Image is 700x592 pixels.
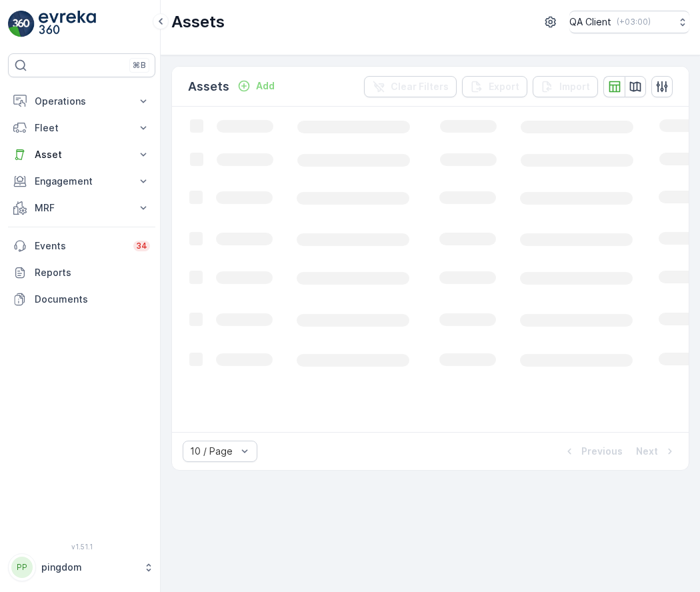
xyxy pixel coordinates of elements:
[188,77,229,96] p: Assets
[256,79,275,93] p: Add
[569,11,689,33] button: QA Client(+03:00)
[8,88,155,115] button: Operations
[489,80,519,93] p: Export
[391,80,449,93] p: Clear Filters
[8,259,155,286] a: Reports
[8,233,155,259] a: Events34
[232,78,280,94] button: Add
[462,76,527,97] button: Export
[581,445,623,458] p: Previous
[561,443,624,459] button: Previous
[35,201,129,215] p: MRF
[35,266,150,279] p: Reports
[11,557,33,578] div: PP
[8,11,35,37] img: logo
[8,141,155,168] button: Asset
[35,239,125,253] p: Events
[635,443,678,459] button: Next
[8,286,155,313] a: Documents
[133,60,146,71] p: ⌘B
[136,241,147,251] p: 34
[8,553,155,581] button: PPpingdom
[171,11,225,33] p: Assets
[41,561,137,574] p: pingdom
[35,293,150,306] p: Documents
[8,168,155,195] button: Engagement
[35,121,129,135] p: Fleet
[617,17,651,27] p: ( +03:00 )
[569,15,611,29] p: QA Client
[8,195,155,221] button: MRF
[8,543,155,551] span: v 1.51.1
[35,175,129,188] p: Engagement
[364,76,457,97] button: Clear Filters
[35,95,129,108] p: Operations
[35,148,129,161] p: Asset
[533,76,598,97] button: Import
[559,80,590,93] p: Import
[8,115,155,141] button: Fleet
[636,445,658,458] p: Next
[39,11,96,37] img: logo_light-DOdMpM7g.png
